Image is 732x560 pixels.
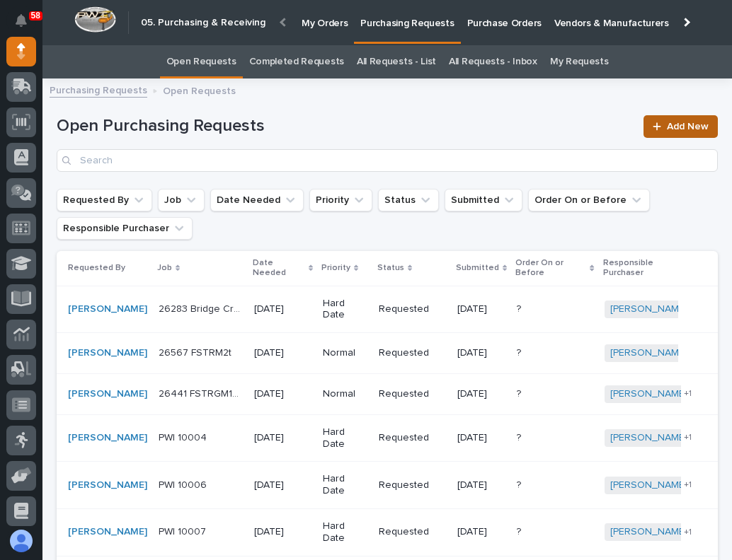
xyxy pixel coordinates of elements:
p: Requested By [68,260,125,276]
a: [PERSON_NAME] [610,347,687,359]
tr: [PERSON_NAME] 26567 FSTRM2t26567 FSTRM2t [DATE]NormalRequested[DATE]?? [PERSON_NAME] [57,333,718,374]
img: Workspace Logo [74,6,116,33]
a: All Requests - List [357,45,436,78]
p: [DATE] [457,388,505,400]
a: Purchasing Requests [50,81,147,98]
p: Order On or Before [515,255,586,281]
p: Requested [379,432,446,444]
p: 26567 FSTRM2t [159,344,234,359]
p: [DATE] [254,388,311,400]
p: PWI 10006 [159,477,210,491]
p: PWI 10004 [159,429,210,444]
span: + 1 [684,433,692,442]
p: Hard Date [323,473,367,497]
h2: 05. Purchasing & Receiving [141,17,265,29]
a: All Requests - Inbox [449,45,537,78]
a: [PERSON_NAME] [68,303,147,315]
p: [DATE] [254,479,311,491]
div: Notifications58 [18,14,36,37]
a: Add New [644,115,718,138]
span: Add New [667,122,709,132]
p: [DATE] [254,303,311,315]
tr: [PERSON_NAME] PWI 10007PWI 10007 [DATE]Hard DateRequested[DATE]?? [PERSON_NAME] +1 [57,508,718,556]
p: Requested [379,303,446,315]
p: Responsible Purchaser [603,255,695,281]
button: Submitted [445,189,522,211]
button: Status [378,189,439,211]
p: ? [517,523,524,538]
h1: Open Purchasing Requests [57,116,635,136]
p: Hard Date [323,520,367,544]
tr: [PERSON_NAME] PWI 10006PWI 10006 [DATE]Hard DateRequested[DATE]?? [PERSON_NAME] +1 [57,462,718,509]
p: [DATE] [457,347,505,359]
p: Requested [379,347,446,359]
button: Priority [309,189,372,211]
p: [DATE] [254,526,311,538]
p: ? [517,385,524,400]
p: Normal [323,388,367,400]
p: [DATE] [457,526,505,538]
p: ? [517,429,524,444]
button: users-avatar [6,526,36,556]
button: Requested By [57,189,152,211]
p: PWI 10007 [159,523,209,538]
p: Status [377,260,404,276]
tr: [PERSON_NAME] 26283 Bridge Cranes26283 Bridge Cranes [DATE]Hard DateRequested[DATE]?? [PERSON_NAME] [57,286,718,333]
p: [DATE] [457,432,505,444]
a: [PERSON_NAME] [610,303,687,315]
p: ? [517,477,524,491]
button: Job [158,189,205,211]
p: 26441 FSTRGM10 Crane System [159,385,246,400]
p: Open Requests [163,82,236,98]
tr: [PERSON_NAME] 26441 FSTRGM10 Crane System26441 FSTRGM10 Crane System [DATE]NormalRequested[DATE]?... [57,373,718,414]
button: Responsible Purchaser [57,217,193,240]
a: Open Requests [166,45,236,78]
p: 26283 Bridge Cranes [159,301,246,315]
a: [PERSON_NAME] [68,388,147,400]
p: [DATE] [457,479,505,491]
input: Search [57,149,718,172]
button: Order On or Before [528,189,650,211]
p: 58 [31,11,40,21]
button: Notifications [6,6,36,35]
p: [DATE] [254,432,311,444]
a: [PERSON_NAME] [610,526,687,538]
p: Job [157,260,172,276]
button: Date Needed [210,189,304,211]
a: [PERSON_NAME] [610,479,687,491]
p: ? [517,344,524,359]
p: [DATE] [457,303,505,315]
a: [PERSON_NAME] [68,526,147,538]
p: Hard Date [323,426,367,450]
p: Requested [379,526,446,538]
a: [PERSON_NAME] [610,388,687,400]
p: Requested [379,479,446,491]
p: Hard Date [323,298,367,322]
a: [PERSON_NAME] [610,432,687,444]
p: Submitted [456,260,499,276]
tr: [PERSON_NAME] PWI 10004PWI 10004 [DATE]Hard DateRequested[DATE]?? [PERSON_NAME] +1 [57,414,718,462]
p: Normal [323,347,367,359]
a: Completed Requests [249,45,344,78]
a: My Requests [550,45,609,78]
span: + 1 [684,481,692,489]
p: Requested [379,388,446,400]
span: + 1 [684,528,692,537]
p: Date Needed [253,255,305,281]
p: ? [517,301,524,315]
a: [PERSON_NAME] [68,479,147,491]
p: [DATE] [254,347,311,359]
p: Priority [321,260,350,276]
span: + 1 [684,390,692,398]
a: [PERSON_NAME] [68,432,147,444]
a: [PERSON_NAME] [68,347,147,359]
